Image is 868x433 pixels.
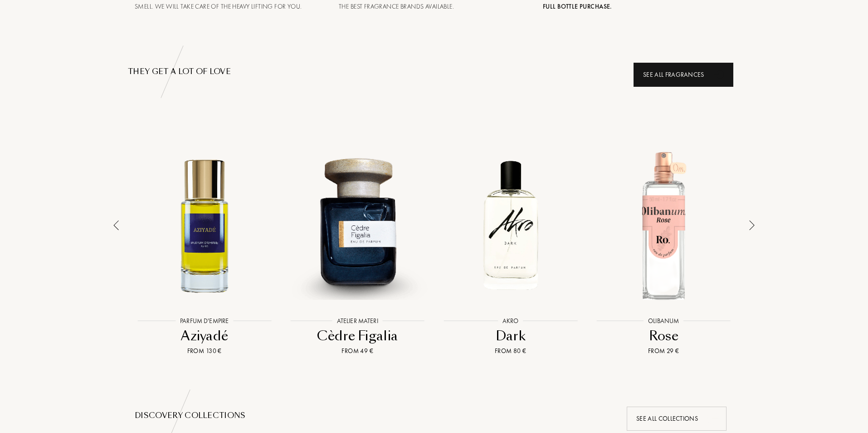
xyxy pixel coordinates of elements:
div: From 80 € [436,346,585,356]
div: See all fragrances [634,63,733,87]
div: Aziyadé [130,327,279,345]
div: Akro [498,316,523,326]
div: Olibanum [644,316,683,326]
a: Aziyadé Parfum d'EmpireParfum d'EmpireAziyadéFrom 130 € [128,132,281,356]
div: See all collections [627,407,727,431]
div: From 130 € [130,346,279,356]
div: From 29 € [590,346,738,356]
img: arrow_thin_left.png [113,220,119,230]
a: See all collectionsanimation [620,407,733,431]
div: Dark [436,327,585,345]
a: See all fragrancesanimation [627,63,740,87]
a: Dark AkroAkroDarkFrom 80 € [434,132,587,356]
div: Cèdre Figalia [283,327,432,345]
div: Parfum d'Empire [176,316,233,326]
img: arrow_thin.png [749,220,755,230]
div: animation [711,65,729,83]
div: Atelier Materi [332,316,383,326]
div: animation [704,409,722,427]
div: From 49 € [283,346,432,356]
a: Cèdre Figalia Atelier MateriAtelier MateriCèdre FigaliaFrom 49 € [281,132,434,356]
div: Rose [590,327,738,345]
a: Rose OlibanumOlibanumRoseFrom 29 € [587,132,741,356]
div: Discovery collections [135,410,733,421]
div: THEY GET A LOT OF LOVE [128,66,740,77]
